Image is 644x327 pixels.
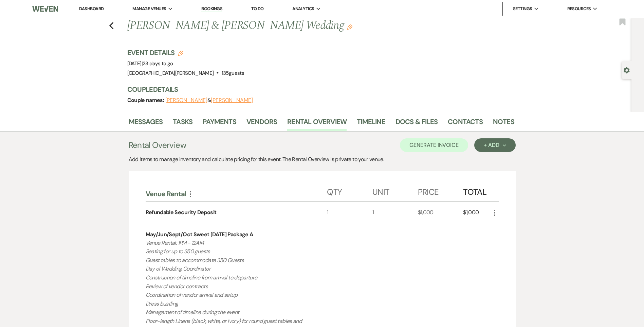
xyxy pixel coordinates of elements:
[357,116,385,131] a: Timeline
[327,202,372,224] div: 1
[493,116,514,131] a: Notes
[372,202,418,224] div: 1
[146,189,327,198] div: Venue Rental
[347,24,352,30] button: Edit
[79,6,104,12] a: Dashboard
[203,116,236,131] a: Payments
[327,180,372,201] div: Qty
[418,180,463,201] div: Price
[567,5,591,12] span: Resources
[400,138,468,152] button: Generate Invoice
[32,2,58,16] img: Weven Logo
[484,142,506,148] div: + Add
[211,98,253,103] button: [PERSON_NAME]
[292,5,314,12] span: Analytics
[132,5,166,12] span: Manage Venues
[129,155,516,163] div: Add items to manage inventory and calculate pricing for this event. The Rental Overview is privat...
[372,180,418,201] div: Unit
[251,6,264,12] a: To Do
[513,5,532,12] span: Settings
[165,97,253,104] span: &
[287,116,347,131] a: Rental Overview
[624,67,630,73] button: Open lead details
[173,116,192,131] a: Tasks
[127,60,173,67] span: [DATE]
[463,180,490,201] div: Total
[246,116,277,131] a: Vendors
[418,202,463,224] div: $1,000
[127,70,214,76] span: [GEOGRAPHIC_DATA][PERSON_NAME]
[127,97,165,104] span: Couple names:
[463,202,490,224] div: $1,000
[395,116,438,131] a: Docs & Files
[146,208,217,217] div: Refundable Security Deposit
[127,48,244,57] h3: Event Details
[127,18,431,34] h1: [PERSON_NAME] & [PERSON_NAME] Wedding
[448,116,483,131] a: Contacts
[165,98,207,103] button: [PERSON_NAME]
[474,138,515,152] button: + Add
[222,70,244,76] span: 135 guests
[142,60,173,67] span: |
[129,139,186,151] h3: Rental Overview
[129,116,163,131] a: Messages
[127,85,508,94] h3: Couple Details
[143,60,173,67] span: 23 days to go
[201,6,222,12] a: Bookings
[146,230,253,239] div: May/Jun/Sept/Oct Sweet [DATE] Package A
